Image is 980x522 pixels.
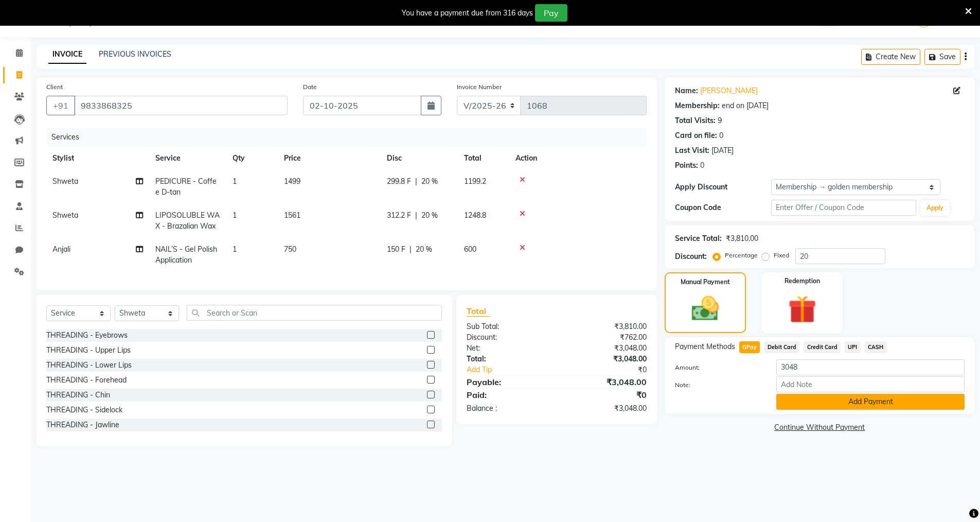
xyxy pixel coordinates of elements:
div: Points: [675,160,698,171]
span: 1199.2 [464,177,486,186]
a: [PERSON_NAME] [700,85,758,96]
div: THREADING - Chin [46,390,110,401]
span: LIPOSOLUBLE WAX - Brazalian Wax [155,211,220,231]
div: Card on file: [675,130,717,141]
button: +91 [46,96,75,115]
a: PREVIOUS INVOICES [99,49,171,59]
div: THREADING - Lower Lips [46,360,132,371]
div: ₹3,048.00 [557,354,654,364]
div: 0 [719,130,723,141]
div: Paid: [459,389,557,401]
input: Add Note [776,376,965,392]
label: Manual Payment [681,277,730,287]
th: Service [149,147,226,170]
div: Balance : [459,403,557,414]
label: Note: [667,380,769,390]
span: 1 [233,211,237,220]
label: Redemption [785,276,820,286]
label: Percentage [725,251,758,260]
button: Pay [535,4,567,22]
span: Payment Methods [675,341,735,352]
span: 1248.8 [464,211,486,220]
div: Total Visits: [675,115,716,126]
span: | [409,244,412,255]
div: Services [47,128,654,147]
span: | [415,210,417,221]
span: 299.8 F [387,176,411,187]
div: Discount: [675,251,707,262]
th: Qty [226,147,278,170]
span: | [415,176,417,187]
span: Credit Card [804,341,841,353]
span: CASH [865,341,887,353]
div: Total: [459,354,557,364]
span: Shweta [52,211,78,220]
span: 1 [233,245,237,254]
div: Sub Total: [459,321,557,332]
div: ₹0 [557,389,654,401]
label: Amount: [667,363,769,372]
span: NAIL’S - Gel Polish Application [155,245,217,265]
input: Amount [776,359,965,375]
div: Payable: [459,376,557,388]
div: Discount: [459,332,557,343]
label: Date [303,82,317,92]
div: Membership: [675,100,720,111]
span: UPI [845,341,861,353]
div: ₹3,810.00 [726,233,758,244]
a: Continue Without Payment [667,422,973,433]
div: Name: [675,85,698,96]
div: THREADING - Jawline [46,420,119,430]
th: Action [509,147,647,170]
div: You have a payment due from 316 days [402,8,533,19]
th: Total [458,147,509,170]
div: ₹3,810.00 [557,321,654,332]
span: 20 % [416,244,432,255]
span: 312.2 F [387,210,411,221]
img: _cash.svg [683,293,727,324]
div: Coupon Code [675,202,772,213]
div: ₹3,048.00 [557,343,654,354]
span: 20 % [421,210,438,221]
div: Apply Discount [675,182,772,193]
span: 1499 [284,177,300,186]
div: ₹3,048.00 [557,376,654,388]
input: Enter Offer / Coupon Code [771,200,916,216]
span: Total [467,306,490,317]
span: 600 [464,245,476,254]
div: THREADING - Sidelock [46,405,122,415]
th: Disc [381,147,458,170]
span: Anjali [52,245,70,254]
span: 1561 [284,211,300,220]
button: Apply [920,200,950,216]
span: PEDICURE - Coffee D-tan [155,177,217,197]
label: Fixed [774,251,789,260]
img: _gift.svg [779,292,825,327]
span: Shweta [52,177,78,186]
span: 150 F [387,244,405,255]
div: THREADING - Eyebrows [46,330,128,341]
div: ₹0 [573,364,654,375]
span: 750 [284,245,296,254]
a: INVOICE [48,45,86,64]
div: 9 [718,115,722,126]
th: Price [278,147,381,170]
button: Create New [861,49,920,65]
th: Stylist [46,147,149,170]
div: Net: [459,343,557,354]
button: Save [924,49,960,65]
input: Search by Name/Mobile/Email/Code [74,96,288,115]
div: ₹3,048.00 [557,403,654,414]
div: THREADING - Upper Lips [46,345,131,356]
div: [DATE] [711,145,734,156]
span: Debit Card [764,341,799,353]
label: Client [46,82,63,92]
div: 0 [700,160,704,171]
span: 20 % [421,176,438,187]
span: GPay [739,341,760,353]
label: Invoice Number [457,82,502,92]
div: ₹762.00 [557,332,654,343]
div: Last Visit: [675,145,709,156]
a: Add Tip [459,364,573,375]
span: 1 [233,177,237,186]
